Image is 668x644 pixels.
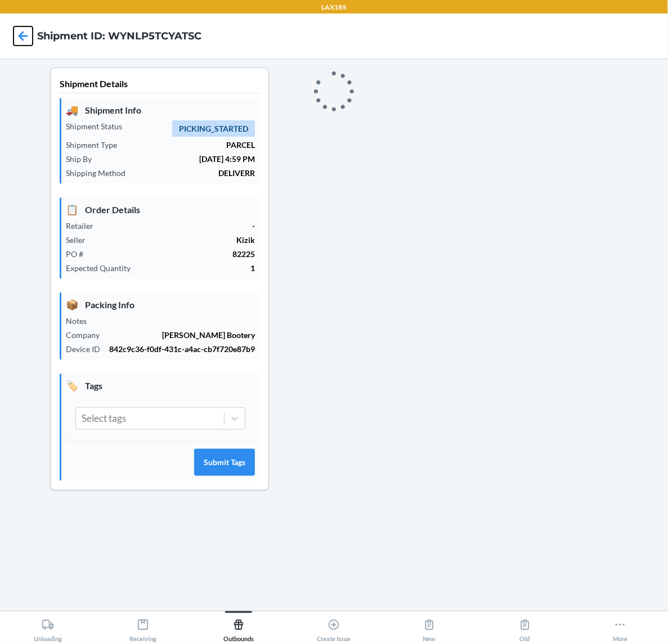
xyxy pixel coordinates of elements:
p: [PERSON_NAME] Bootery [109,329,255,341]
p: Shipment Info [66,102,255,118]
button: Outbounds [191,611,286,642]
p: 842c9c36-f0df-431c-a4ac-cb7f720e87b9 [109,343,255,355]
p: Shipment Type [66,139,126,151]
div: New [423,614,436,642]
div: More [613,614,627,642]
span: 🚚 [66,102,78,118]
p: Tags [66,378,255,393]
button: More [572,611,668,642]
span: 🏷️ [66,378,78,393]
div: Select tags [82,411,126,426]
p: Retailer [66,220,102,232]
p: Order Details [66,202,255,217]
p: Notes [66,315,96,327]
span: 📦 [66,297,78,312]
button: New [382,611,477,642]
p: Seller [66,234,95,246]
p: Expected Quantity [66,262,140,274]
p: PO # [66,248,92,260]
p: Shipment Details [60,77,259,93]
span: 📋 [66,202,78,217]
div: Outbounds [223,614,254,642]
p: Packing Info [66,297,255,312]
div: Receiving [129,614,156,642]
h4: Shipment ID: WYNLP5TCYATSC [37,29,201,43]
button: Receiving [96,611,191,642]
p: Company [66,329,109,341]
p: Device ID [66,343,109,355]
p: LAX1RS [322,2,347,12]
button: Create Issue [286,611,382,642]
p: - [102,220,255,232]
p: Shipping Method [66,167,135,179]
span: PICKING_STARTED [172,120,255,137]
p: Shipment Status [66,120,131,132]
p: 82225 [92,248,255,260]
button: Old [477,611,573,642]
p: [DATE] 4:59 PM [101,153,255,165]
p: DELIVERR [135,167,255,179]
button: Submit Tags [194,449,255,476]
div: Create Issue [317,614,351,642]
div: Unloading [34,614,62,642]
p: Ship By [66,153,101,165]
p: 1 [140,262,255,274]
p: PARCEL [126,139,255,151]
p: Kizik [95,234,255,246]
div: Old [519,614,531,642]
